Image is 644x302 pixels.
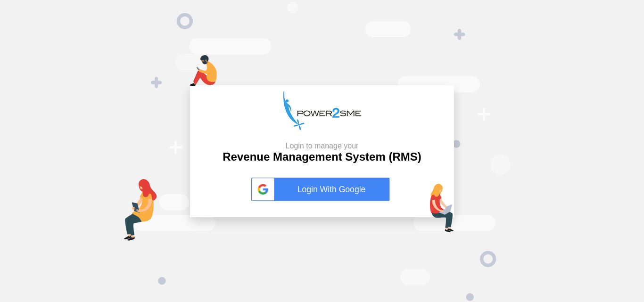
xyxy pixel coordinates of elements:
[251,178,393,201] a: Login With Google
[223,141,421,164] h2: Revenue Management System (RMS)
[283,91,361,130] img: p2s_logo.png
[190,55,217,86] img: mob-login.png
[248,168,396,211] button: Login With Google
[223,141,421,150] small: Login to manage your
[124,179,157,241] img: tab-login.png
[430,184,454,232] img: lap-login.png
